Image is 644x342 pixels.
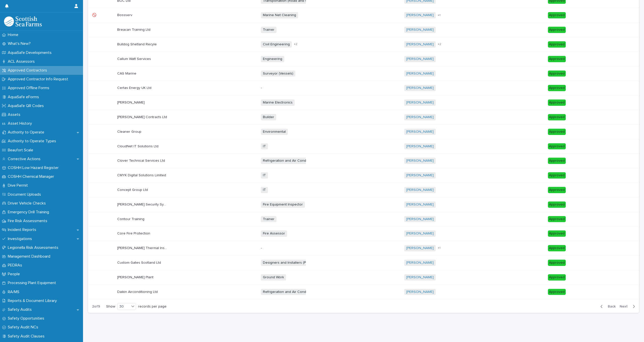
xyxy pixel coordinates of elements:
[6,68,51,73] p: Approved Contractors
[548,187,566,193] div: Approved
[261,230,287,237] span: Fire Assessor
[92,12,97,17] p: 🚫
[88,212,639,226] tr: Contour TrainingContour Training Trainer[PERSON_NAME] Approved
[88,241,639,256] tr: [PERSON_NAME] Thermal Insulation Services Ltd[PERSON_NAME] Thermal Insulation Services Ltd -[PERS...
[6,334,49,339] p: Safety Audit Clauses
[6,139,60,144] p: Authority to Operate Types
[6,201,50,206] p: Driver Vehicle Checks
[88,66,639,81] tr: CAS MarineCAS Marine Surveyor (Vessels)[PERSON_NAME] Approved
[117,129,142,134] p: Cleaner Group
[6,227,40,232] p: Incident Reports
[261,172,268,179] span: IT
[6,86,53,90] p: Approved Offline Forms
[117,274,154,280] p: [PERSON_NAME] Plant
[88,168,639,183] tr: CMYK Digital Solutions LimitedCMYK Digital Solutions Limited IT[PERSON_NAME] Approved
[6,112,24,117] p: Assets
[88,285,639,299] tr: Daikin Airconditioning LtdDaikin Airconditioning Ltd Refrigeration and Air Conditioning Services[...
[618,304,639,309] button: Next
[117,289,159,294] p: Daikin Airconditioning Ltd
[438,247,440,250] span: + 1
[6,104,48,108] p: AquaSafe QR Codes
[88,23,639,37] tr: Breacan Training LtdBreacan Training Ltd Trainer[PERSON_NAME] Approved
[406,42,434,47] a: [PERSON_NAME]
[88,37,639,52] tr: Bulldog Shetland RecyleBulldog Shetland Recyle Civil Engineering+2[PERSON_NAME] +2Approved
[406,246,434,250] a: [PERSON_NAME]
[117,41,158,47] p: Bulldog Shetland Recyle
[88,255,639,270] tr: Custom Gates Scotland LtdCustom Gates Scotland Ltd Designers and Installers (Processing[PERSON_NA...
[620,305,631,308] span: Next
[548,260,566,266] div: Approved
[406,173,434,178] a: [PERSON_NAME]
[261,41,292,48] span: Civil Engineering
[88,154,639,168] tr: Clover Technical Services LtdClover Technical Services Ltd Refrigeration and Air Conditioning Ser...
[406,115,434,119] a: [PERSON_NAME]
[6,174,58,179] p: COSHH Chemical Manager
[6,219,51,223] p: Fire Risk Assessments
[406,86,434,90] a: [PERSON_NAME]
[6,254,54,259] p: Management Dashboard
[117,158,166,163] p: Clover Technical Services Ltd
[117,143,159,149] p: CloudNet IT Solutions Ltd
[261,216,276,222] span: Trainer
[117,230,151,236] p: Core Fire Protection
[6,165,63,170] p: COSHH Low Hazard Register
[294,43,297,46] span: + 2
[6,298,61,303] p: Reports & Document Library
[548,12,566,18] div: Approved
[88,139,639,154] tr: CloudNet IT Solutions LtdCloudNet IT Solutions Ltd IT[PERSON_NAME] Approved
[548,230,566,237] div: Approved
[596,304,618,309] button: Back
[438,43,441,46] span: + 2
[406,275,434,280] a: [PERSON_NAME]
[548,216,566,222] div: Approved
[548,56,566,62] div: Approved
[88,81,639,95] tr: Certas Energy UK LtdCertas Energy UK Ltd -[PERSON_NAME] Approved
[261,12,298,18] span: Marine Net Cleaning
[548,41,566,48] div: Approved
[406,72,434,76] a: [PERSON_NAME]
[117,245,169,250] p: Cress Thermal Insulation Services Ltd
[88,110,639,124] tr: [PERSON_NAME] Contracts Ltd[PERSON_NAME] Contracts Ltd Builder[PERSON_NAME] Approved
[406,144,434,149] a: [PERSON_NAME]
[548,289,566,295] div: Approved
[6,325,42,330] p: Safety Audit NCs
[261,129,288,135] span: Environmental
[88,300,104,313] p: 2 of 9
[548,172,566,179] div: Approved
[6,77,72,82] p: Approved Contractor Info Request
[438,14,440,17] span: + 1
[6,263,26,268] p: PEDRAs
[406,217,434,221] a: [PERSON_NAME]
[548,143,566,150] div: Approved
[106,304,115,309] p: Show
[548,129,566,135] div: Approved
[6,192,45,197] p: Document Uploads
[88,52,639,66] tr: Callum Watt ServicesCallum Watt Services Engineering[PERSON_NAME] Approved
[406,28,434,32] a: [PERSON_NAME]
[605,305,616,308] span: Back
[117,56,152,61] p: Callum Watt Services
[406,188,434,192] a: [PERSON_NAME]
[117,99,146,105] p: [PERSON_NAME]
[88,124,639,139] tr: Cleaner GroupCleaner Group Environmental[PERSON_NAME] Approved
[261,114,276,120] span: Builder
[6,236,36,241] p: Investigations
[406,202,434,207] a: [PERSON_NAME]
[548,201,566,208] div: Approved
[261,187,268,193] span: IT
[117,114,168,119] p: [PERSON_NAME] Contracts Ltd
[88,183,639,197] tr: Concept Group LtdConcept Group Ltd IT[PERSON_NAME] Approved
[117,260,162,265] p: Custom Gates Scotland Ltd
[6,183,32,188] p: Dive Permit
[261,143,268,150] span: IT
[6,32,22,37] p: Home
[6,50,56,55] p: AquaSafe Developments
[6,157,45,161] p: Corrective Actions
[548,245,566,251] div: Approved
[6,95,43,99] p: AquaSafe eForms
[4,16,42,26] img: bPIBxiqnSb2ggTQWdOVV
[261,274,286,281] span: Ground Work
[406,290,434,294] a: [PERSON_NAME]
[6,148,37,153] p: Beaufort Scale
[6,290,23,294] p: RA/MS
